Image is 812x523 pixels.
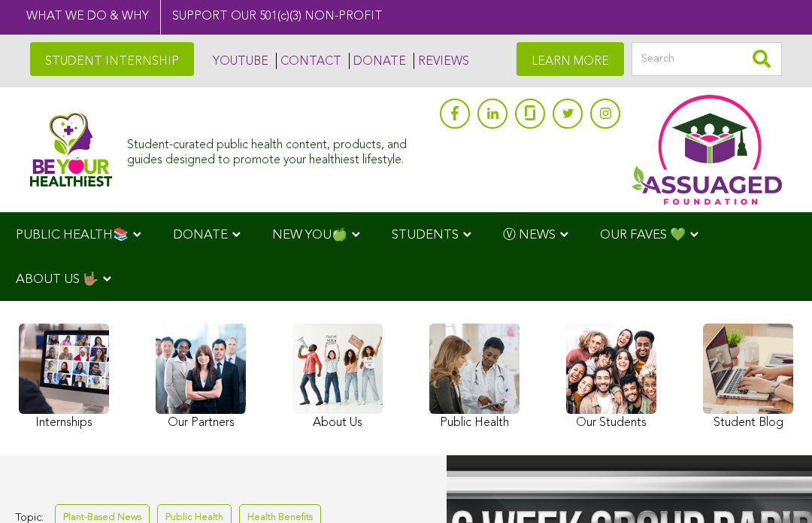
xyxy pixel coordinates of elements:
a: LEARN MORE [517,42,624,76]
a: STUDENT INTERNSHIP [30,42,194,76]
div: Chat-Widget [737,451,812,523]
span: Ⓥ NEWS [503,229,556,242]
a: DONATE [349,53,406,69]
a: REVIEWS [414,53,469,69]
span: OUR FAVES 💚 [600,229,686,242]
div: Student-curated public health content, products, and guides designed to promote your healthiest l... [127,131,432,167]
span: STUDENTS [392,229,459,242]
img: Assuaged App [632,95,782,205]
iframe: Chat Widget [737,451,812,523]
span: DONATE [173,229,228,242]
input: Search [632,42,782,76]
a: CONTACT [276,53,341,69]
span: NEW YOU🍏 [272,229,347,242]
img: Assuaged [30,112,112,187]
a: YOUTUBE [209,53,268,69]
span: ABOUT US 🤟🏽 [16,273,98,286]
span: PUBLIC HEALTH📚 [16,229,129,242]
img: glassdoor [525,105,535,120]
